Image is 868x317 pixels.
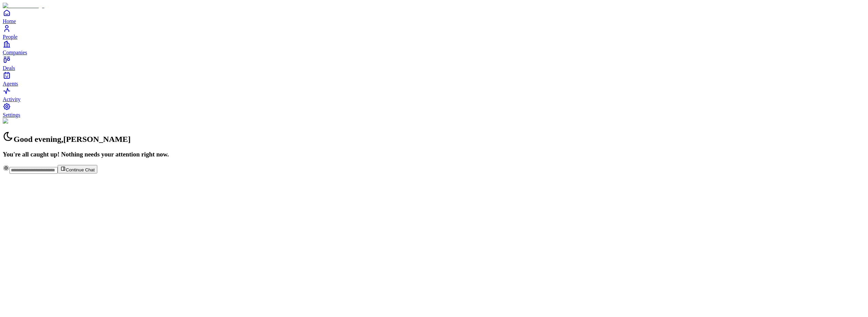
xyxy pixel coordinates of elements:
span: Settings [3,112,20,118]
a: Activity [3,87,865,102]
h3: You're all caught up! Nothing needs your attention right now. [3,151,865,158]
span: People [3,34,18,40]
button: Continue Chat [58,165,97,173]
h2: Good evening , [PERSON_NAME] [3,131,865,144]
a: Settings [3,102,865,118]
a: Home [3,9,865,24]
a: Agents [3,71,865,87]
span: Agents [3,81,18,87]
span: Activity [3,96,20,102]
a: Deals [3,56,865,71]
span: Deals [3,65,15,71]
span: Companies [3,50,27,55]
span: Home [3,18,16,24]
a: Companies [3,40,865,55]
a: People [3,24,865,40]
img: Background [3,118,35,124]
span: Continue Chat [66,167,95,172]
img: Item Brain Logo [3,3,44,9]
div: Continue Chat [3,165,865,174]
